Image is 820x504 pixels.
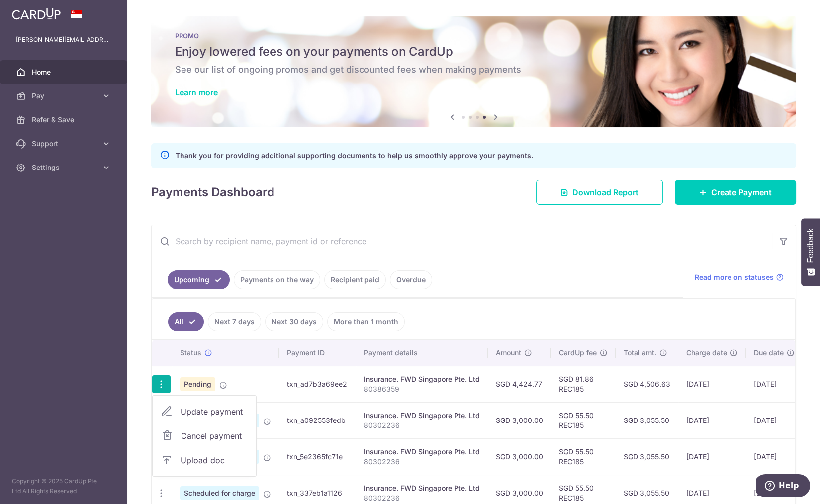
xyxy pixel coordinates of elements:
[180,486,259,500] span: Scheduled for charge
[488,438,551,475] td: SGD 3,000.00
[279,438,356,475] td: txn_5e2365fc71e
[32,163,97,172] span: Settings
[488,366,551,402] td: SGD 4,424.77
[364,411,480,420] div: Insurance. FWD Singapore Pte. Ltd
[152,225,772,257] input: Search by recipient name, payment id or reference
[180,348,201,358] span: Status
[176,150,533,162] p: Thank you for providing additional supporting documents to help us smoothly approve your payments.
[364,374,480,384] div: Insurance. FWD Singapore Pte. Ltd
[265,312,323,331] a: Next 30 days
[279,340,356,366] th: Payment ID
[678,366,746,402] td: [DATE]
[279,366,356,402] td: txn_ad7b3a69ee2
[559,348,597,358] span: CardUp fee
[175,44,772,60] h5: Enjoy lowered fees on your payments on CardUp
[234,270,320,289] a: Payments on the way
[175,87,218,97] a: Learn more
[364,384,480,394] p: 80386359
[746,366,803,402] td: [DATE]
[488,402,551,438] td: SGD 3,000.00
[151,16,796,127] img: Latest Promos banner
[746,438,803,475] td: [DATE]
[616,366,678,402] td: SGD 4,506.63
[175,32,772,40] p: PROMO
[208,312,261,331] a: Next 7 days
[364,447,480,457] div: Insurance. FWD Singapore Pte. Ltd
[364,483,480,493] div: Insurance. FWD Singapore Pte. Ltd
[616,438,678,475] td: SGD 3,055.50
[806,228,815,263] span: Feedback
[801,218,820,286] button: Feedback - Show survey
[551,438,616,475] td: SGD 55.50 REC185
[756,474,810,499] iframe: Opens a widget where you can find more information
[356,340,488,366] th: Payment details
[551,366,616,402] td: SGD 81.86 REC185
[168,270,230,289] a: Upcoming
[32,91,97,101] span: Pay
[678,402,746,438] td: [DATE]
[390,270,432,289] a: Overdue
[364,493,480,503] p: 80302236
[686,348,727,358] span: Charge date
[746,402,803,438] td: [DATE]
[364,457,480,467] p: 80302236
[327,312,405,331] a: More than 1 month
[754,348,784,358] span: Due date
[32,115,97,125] span: Refer & Save
[168,312,204,331] a: All
[678,438,746,475] td: [DATE]
[364,420,480,430] p: 80302236
[695,272,774,282] span: Read more on statuses
[175,64,772,76] h6: See our list of ongoing promos and get discounted fees when making payments
[616,402,678,438] td: SGD 3,055.50
[675,180,796,205] a: Create Payment
[16,35,111,45] p: [PERSON_NAME][EMAIL_ADDRESS][PERSON_NAME][DOMAIN_NAME]
[324,270,386,289] a: Recipient paid
[496,348,521,358] span: Amount
[12,8,61,20] img: CardUp
[624,348,656,358] span: Total amt.
[551,402,616,438] td: SGD 55.50 REC185
[536,180,663,205] a: Download Report
[572,186,638,198] span: Download Report
[180,377,215,391] span: Pending
[711,186,772,198] span: Create Payment
[32,67,97,77] span: Home
[151,183,274,201] h4: Payments Dashboard
[695,272,784,282] a: Read more on statuses
[279,402,356,438] td: txn_a092553fedb
[32,139,97,149] span: Support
